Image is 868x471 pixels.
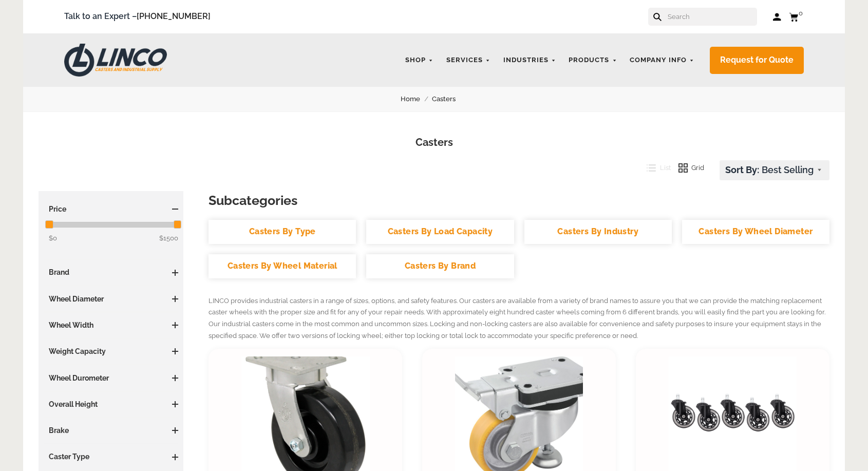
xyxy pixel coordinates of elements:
[44,267,178,277] h3: Brand
[64,10,211,24] span: Talk to an Expert –
[563,50,622,70] a: Products
[789,10,804,23] a: 0
[44,294,178,304] h3: Wheel Diameter
[209,191,829,210] h3: Subcategories
[366,220,514,244] a: Casters By Load Capacity
[498,50,561,70] a: Industries
[44,204,178,214] h3: Price
[44,346,178,356] h3: Weight Capacity
[524,220,672,244] a: Casters By Industry
[209,254,356,278] a: Casters By Wheel Material
[39,135,829,150] h1: Casters
[209,295,829,342] p: LINCO provides industrial casters in a range of sizes, options, and safety features. Our casters ...
[639,160,671,176] button: List
[44,425,178,436] h3: Brake
[44,399,178,409] h3: Overall Height
[137,11,211,21] a: [PHONE_NUMBER]
[44,320,178,330] h3: Wheel Width
[401,93,432,105] a: Home
[400,50,439,70] a: Shop
[64,44,167,77] img: LINCO CASTERS & INDUSTRIAL SUPPLY
[682,220,829,244] a: Casters By Wheel Diameter
[432,93,467,105] a: Casters
[159,233,178,244] span: $1500
[710,47,804,74] a: Request for Quote
[44,373,178,383] h3: Wheel Durometer
[44,451,178,462] h3: Caster Type
[799,9,803,17] span: 0
[625,50,700,70] a: Company Info
[49,234,57,242] span: $0
[366,254,514,278] a: Casters By Brand
[772,12,781,22] a: Log in
[441,50,496,70] a: Services
[209,220,356,244] a: Casters By Type
[671,160,705,176] button: Grid
[667,8,757,26] input: Search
